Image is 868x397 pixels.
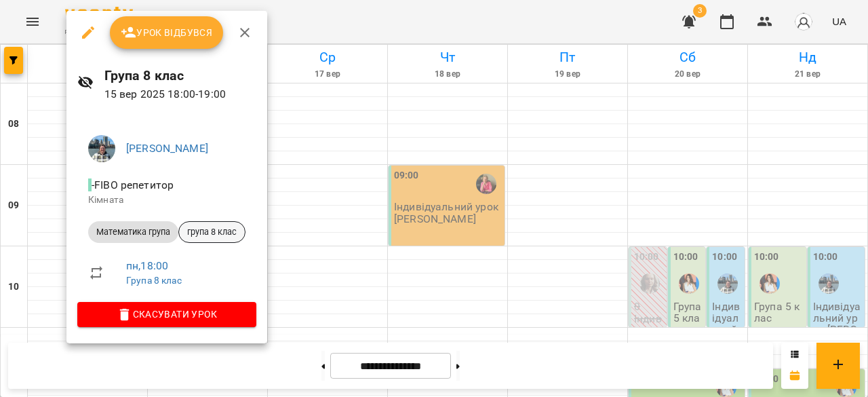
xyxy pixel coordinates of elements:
[110,16,224,49] button: Урок відбувся
[104,65,256,86] h6: Група 8 клас
[88,226,178,238] span: Математика група
[178,221,245,243] div: група 8 клас
[121,24,213,41] span: Урок відбувся
[88,193,245,207] p: Кімната
[88,135,115,162] img: 1e8d23b577010bf0f155fdae1a4212a8.jpg
[88,178,176,191] span: - FIBO репетитор
[88,306,245,322] span: Скасувати Урок
[77,302,256,326] button: Скасувати Урок
[126,275,182,286] a: Група 8 клас
[179,226,245,238] span: група 8 клас
[126,142,208,155] a: [PERSON_NAME]
[126,259,168,272] a: пн , 18:00
[104,86,256,102] p: 15 вер 2025 18:00 - 19:00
